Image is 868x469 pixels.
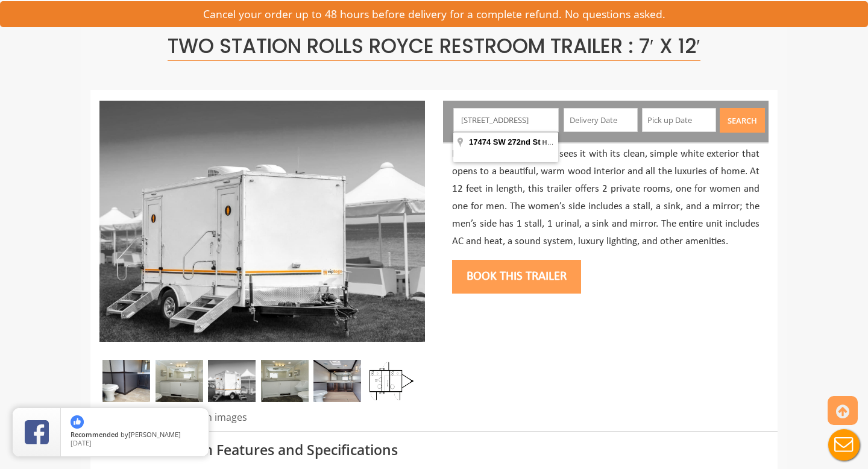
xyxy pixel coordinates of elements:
span: by [71,431,199,439]
button: Search [720,108,765,133]
img: Gel 2 station 03 [261,360,309,402]
span: [PERSON_NAME] [128,430,181,439]
img: Review Rating [25,420,49,444]
img: Gel 2 station 02 [156,360,203,402]
img: thumbs up icon [71,415,84,429]
span: , , [GEOGRAPHIC_DATA] [542,139,681,146]
img: A close view of inside of a station with a stall, mirror and cabinets [102,360,150,402]
button: Live Chat [820,421,868,469]
span: Recommended [71,430,119,439]
span: Homestead [542,139,578,146]
img: Side view of two station restroom trailer with separate doors for males and females [99,101,425,342]
h3: Mobile Restroom Features and Specifications [99,442,769,458]
span: Two Station Rolls Royce Restroom Trailer : 7′ x 12′ [168,32,700,61]
span: SW 272nd St [493,137,541,146]
img: A close view of inside of a station with a stall, mirror and cabinets [313,360,361,402]
img: Floor Plan of 2 station restroom with sink and toilet [366,360,414,402]
input: Pick up Date [642,108,716,132]
button: Book this trailer [452,260,581,294]
span: [DATE] [71,438,92,447]
p: Impresses everyone who sees it with its clean, simple white exterior that opens to a beautiful, w... [452,146,759,250]
div: Products may vary from images [99,411,425,431]
img: A mini restroom trailer with two separate stations and separate doors for males and females [208,360,256,402]
input: Enter your Address [453,108,559,132]
input: Delivery Date [564,108,638,132]
span: 17474 [469,137,491,146]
